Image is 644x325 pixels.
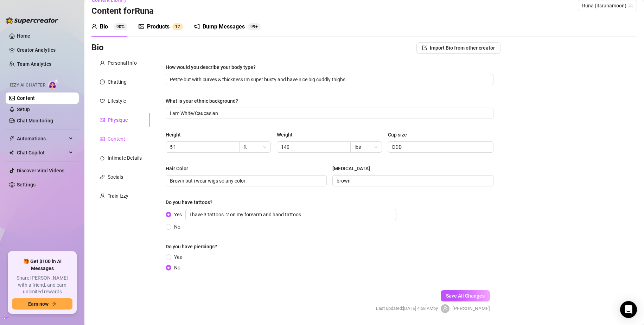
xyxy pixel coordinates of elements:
label: What is your ethnic background? [166,97,243,105]
span: Import Bio from other creator [430,45,495,51]
label: Eye Color [332,165,375,172]
a: Content [17,95,35,101]
span: heart [100,98,105,103]
span: message [100,79,105,84]
button: Earn nowarrow-right [12,298,72,310]
a: Creator Analytics [17,44,73,56]
div: Intimate Details [108,154,142,162]
a: Discover Viral Videos [17,168,64,173]
span: idcard [100,117,105,122]
span: No [171,264,183,272]
span: 2 [178,24,180,29]
span: Runa (itsrunamoon) [582,0,633,11]
div: Physique [108,116,128,124]
button: Save All Changes [441,290,490,301]
div: Cup size [388,131,407,139]
span: picture [139,24,144,29]
img: logo-BBDzfeDw.svg [6,17,58,24]
div: Personal Info [108,59,137,67]
span: Yes [171,253,185,261]
span: No [171,223,183,231]
sup: 12 [172,23,183,30]
div: Content [108,135,125,143]
div: [MEDICAL_DATA] [332,165,370,172]
div: Weight [277,131,293,139]
label: Do you have piercings? [166,243,222,250]
label: Weight [277,131,298,139]
label: Cup size [388,131,412,139]
span: Share [PERSON_NAME] with a friend, and earn unlimited rewards [12,275,72,295]
div: How would you describe your body type? [166,63,256,71]
a: Team Analytics [17,61,51,67]
label: Do you have tattoos? [166,198,217,206]
span: experiment [100,193,105,198]
div: Train Izzy [108,192,128,200]
span: fire [100,155,105,160]
span: lbs [355,142,378,152]
span: 🎁 Get $100 in AI Messages [12,258,72,272]
h3: Content for Runa [91,6,154,17]
span: import [422,45,427,50]
span: user [100,60,105,65]
div: Chatting [108,78,127,86]
span: arrow-right [51,301,56,306]
span: Earn now [28,301,49,307]
span: Last updated: [DATE] 4:58 AM by [376,305,438,312]
span: notification [194,24,200,29]
div: Do you have tattoos? [166,198,212,206]
a: Settings [17,182,36,187]
input: Yes [185,209,396,220]
div: Socials [108,173,123,181]
input: Hair Color [170,177,321,185]
div: What is your ethnic background? [166,97,238,105]
span: Save All Changes [446,293,485,299]
div: Bio [100,23,108,31]
div: Products [147,23,170,31]
span: thunderbolt [9,136,15,141]
input: Height [170,143,234,151]
span: Yes [171,209,399,220]
input: What is your ethnic background? [170,109,488,117]
span: 1 [175,24,178,29]
div: Do you have piercings? [166,243,217,250]
input: Cup size [392,143,488,151]
a: Setup [17,107,30,112]
span: team [629,4,633,8]
label: How would you describe your body type? [166,63,261,71]
div: Lifestyle [108,97,126,105]
a: Chat Monitoring [17,118,53,123]
span: user [91,24,97,29]
span: Automations [17,133,67,144]
span: link [100,174,105,179]
span: picture [100,136,105,141]
sup: 90% [114,23,127,30]
button: Import Bio from other creator [416,42,500,53]
span: build [4,315,8,320]
div: Bump Messages [203,23,245,31]
input: How would you describe your body type? [170,76,488,83]
div: Hair Color [166,165,188,172]
span: [PERSON_NAME] [452,305,490,312]
div: Height [166,131,181,139]
input: Weight [281,143,345,151]
input: Eye Color [337,177,488,185]
label: Height [166,131,186,139]
span: ft [243,142,267,152]
img: Chat Copilot [9,150,14,155]
h3: Bio [91,42,104,53]
span: user [443,306,448,311]
img: AI Chatter [48,79,59,89]
label: Hair Color [166,165,193,172]
a: Home [17,33,30,39]
span: Izzy AI Chatter [10,82,45,89]
span: Chat Copilot [17,147,67,158]
sup: 104 [248,23,261,30]
div: Open Intercom Messenger [620,301,637,318]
